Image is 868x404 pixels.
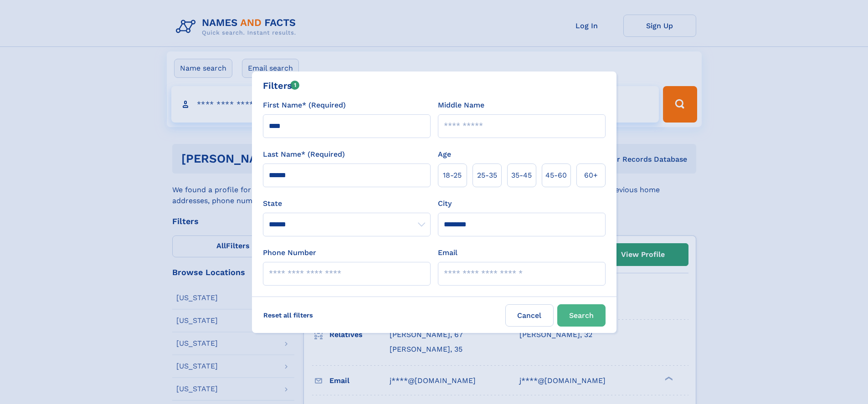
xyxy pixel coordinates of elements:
[438,149,451,160] label: Age
[505,304,554,327] label: Cancel
[584,170,598,181] span: 60+
[263,247,316,258] label: Phone Number
[443,170,462,181] span: 18‑25
[257,304,319,326] label: Reset all filters
[263,100,346,111] label: First Name* (Required)
[545,170,567,181] span: 45‑60
[477,170,497,181] span: 25‑35
[438,100,484,111] label: Middle Name
[511,170,532,181] span: 35‑45
[557,304,606,327] button: Search
[263,79,300,92] div: Filters
[263,198,431,209] label: State
[438,198,452,209] label: City
[438,247,457,258] label: Email
[263,149,345,160] label: Last Name* (Required)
